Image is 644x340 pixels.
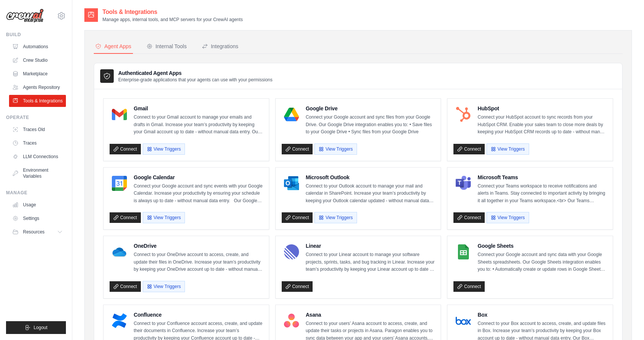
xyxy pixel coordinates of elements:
[314,143,357,155] button: View Triggers
[9,54,66,66] a: Crew Studio
[306,105,435,112] h4: Google Drive
[487,212,529,223] button: View Triggers
[34,325,47,331] span: Logout
[134,311,263,319] h4: Confluence
[23,229,44,235] span: Resources
[110,212,141,223] a: Connect
[9,164,66,182] a: Environment Variables
[9,95,66,107] a: Tools & Integrations
[6,321,66,334] button: Logout
[284,107,299,122] img: Google Drive Logo
[306,242,435,250] h4: Linear
[118,69,273,77] h3: Authenticated Agent Apps
[478,311,607,319] h4: Box
[147,43,187,50] div: Internal Tools
[134,114,263,136] p: Connect to your Gmail account to manage your emails and drafts in Gmail. Increase your team’s pro...
[453,212,485,223] a: Connect
[6,190,66,196] div: Manage
[456,313,471,328] img: Box Logo
[134,183,263,205] p: Connect your Google account and sync events with your Google Calendar. Increase your productivity...
[9,41,66,53] a: Automations
[134,242,263,250] h4: OneDrive
[143,143,185,155] button: View Triggers
[9,226,66,238] button: Resources
[112,176,127,191] img: Google Calendar Logo
[110,144,141,154] a: Connect
[478,183,607,205] p: Connect your Teams workspace to receive notifications and alerts in Teams. Stay connected to impo...
[282,212,313,223] a: Connect
[306,114,435,136] p: Connect your Google account and sync files from your Google Drive. Our Google Drive integration e...
[9,199,66,211] a: Usage
[453,144,485,154] a: Connect
[102,17,243,23] p: Manage apps, internal tools, and MCP servers for your CrewAI agents
[6,32,66,38] div: Build
[456,107,471,122] img: HubSpot Logo
[314,212,357,223] button: View Triggers
[94,40,133,54] button: Agent Apps
[456,176,471,191] img: Microsoft Teams Logo
[9,151,66,163] a: LLM Connections
[478,114,607,136] p: Connect your HubSpot account to sync records from your HubSpot CRM. Enable your sales team to clo...
[143,281,185,292] button: View Triggers
[284,176,299,191] img: Microsoft Outlook Logo
[112,107,127,122] img: Gmail Logo
[282,144,313,154] a: Connect
[478,174,607,181] h4: Microsoft Teams
[143,212,185,223] button: View Triggers
[112,313,127,328] img: Confluence Logo
[306,174,435,181] h4: Microsoft Outlook
[112,244,127,259] img: OneDrive Logo
[145,40,188,54] button: Internal Tools
[102,8,243,17] h2: Tools & Integrations
[9,123,66,136] a: Traces Old
[487,143,529,155] button: View Triggers
[478,242,607,250] h4: Google Sheets
[95,43,131,50] div: Agent Apps
[456,244,471,259] img: Google Sheets Logo
[118,77,273,83] p: Enterprise-grade applications that your agents can use with your permissions
[134,105,263,112] h4: Gmail
[134,251,263,273] p: Connect to your OneDrive account to access, create, and update their files in OneDrive. Increase ...
[306,183,435,205] p: Connect to your Outlook account to manage your mail and calendar in SharePoint. Increase your tea...
[478,105,607,112] h4: HubSpot
[284,244,299,259] img: Linear Logo
[6,114,66,120] div: Operate
[284,313,299,328] img: Asana Logo
[306,251,435,273] p: Connect to your Linear account to manage your software projects, sprints, tasks, and bug tracking...
[9,68,66,80] a: Marketplace
[200,40,240,54] button: Integrations
[9,137,66,149] a: Traces
[306,311,435,319] h4: Asana
[478,251,607,273] p: Connect your Google account and sync data with your Google Sheets spreadsheets. Our Google Sheets...
[110,281,141,292] a: Connect
[134,174,263,181] h4: Google Calendar
[282,281,313,292] a: Connect
[202,43,238,50] div: Integrations
[453,281,485,292] a: Connect
[9,81,66,93] a: Agents Repository
[9,212,66,224] a: Settings
[6,9,44,23] img: Logo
